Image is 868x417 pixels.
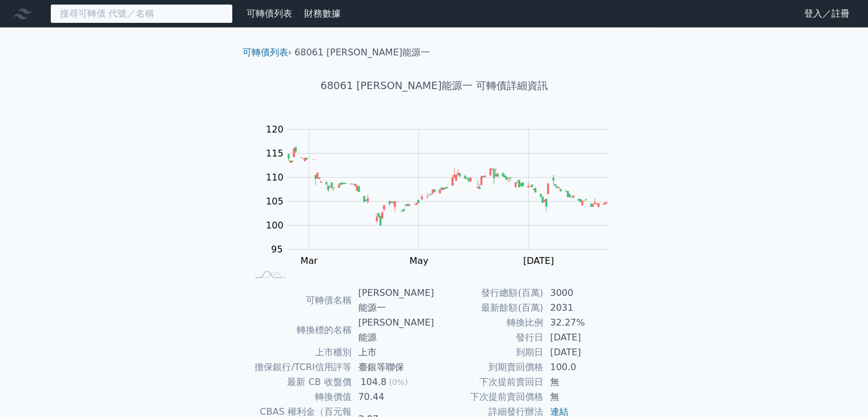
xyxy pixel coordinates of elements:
td: [DATE] [543,345,621,360]
tspan: 110 [266,172,284,183]
g: Chart [260,124,625,266]
td: 轉換標的名稱 [247,315,352,345]
td: 上市 [352,345,434,360]
td: 可轉債名稱 [247,286,352,315]
td: 70.44 [352,390,434,404]
tspan: [DATE] [523,255,554,266]
tspan: 95 [271,244,282,255]
li: 68061 [PERSON_NAME]能源一 [294,46,430,59]
td: 3000 [543,286,621,300]
a: 財務數據 [304,8,341,19]
td: 發行日 [434,330,543,345]
td: 2031 [543,300,621,315]
td: 下次提前賣回日 [434,375,543,390]
tspan: May [409,255,428,266]
td: [PERSON_NAME]能源 [352,315,434,345]
td: 上市櫃別 [247,345,352,360]
td: 轉換比例 [434,315,543,330]
td: 最新餘額(百萬) [434,300,543,315]
a: 可轉債列表 [247,8,292,19]
td: 發行總額(百萬) [434,286,543,300]
tspan: 105 [266,196,284,207]
tspan: 115 [266,148,284,159]
h1: 68061 [PERSON_NAME]能源一 可轉債詳細資訊 [233,78,635,94]
span: (0%) [389,378,407,387]
tspan: 120 [266,124,284,135]
a: 可轉債列表 [243,47,288,58]
td: 到期賣回價格 [434,360,543,375]
li: › [243,46,292,59]
td: 擔保銀行/TCRI信用評等 [247,360,352,375]
td: 轉換價值 [247,390,352,404]
td: 32.27% [543,315,621,330]
td: 無 [543,390,621,404]
td: [DATE] [543,330,621,345]
td: 100.0 [543,360,621,375]
a: 登入／註冊 [795,5,859,23]
td: [PERSON_NAME]能源一 [352,286,434,315]
td: 到期日 [434,345,543,360]
tspan: Mar [300,255,318,266]
tspan: 100 [266,220,284,231]
div: 104.8 [358,375,389,390]
td: 無 [543,375,621,390]
td: 最新 CB 收盤價 [247,375,352,390]
td: 臺銀等聯保 [352,360,434,375]
a: 連結 [550,406,568,417]
td: 下次提前賣回價格 [434,390,543,404]
input: 搜尋可轉債 代號／名稱 [50,4,233,23]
